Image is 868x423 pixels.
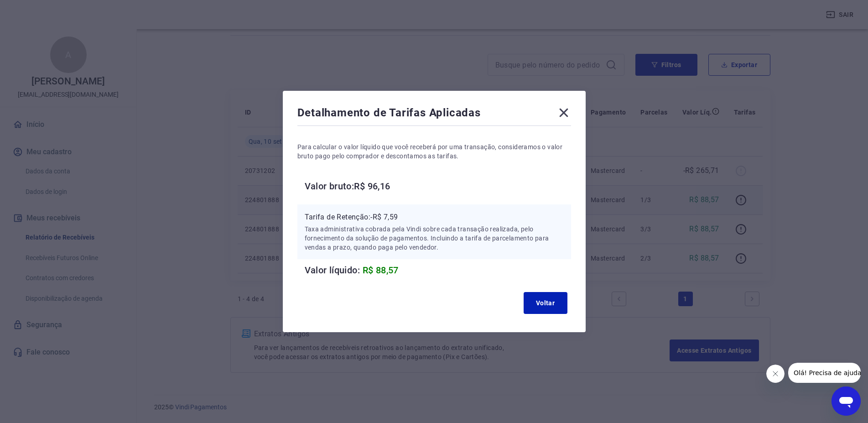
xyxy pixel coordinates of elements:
button: Voltar [524,292,567,314]
h6: Valor bruto: R$ 96,16 [305,179,571,193]
h6: Valor líquido: [305,263,571,277]
p: Para calcular o valor líquido que você receberá por uma transação, consideramos o valor bruto pag... [297,142,571,161]
div: Detalhamento de Tarifas Aplicadas [297,105,571,124]
iframe: Botão para abrir a janela de mensagens [832,386,861,416]
p: Tarifa de Retenção: -R$ 7,59 [305,212,564,223]
span: R$ 88,57 [363,265,399,276]
iframe: Fechar mensagem [766,365,785,383]
iframe: Mensagem da empresa [788,363,861,383]
span: Olá! Precisa de ajuda? [5,6,77,14]
p: Taxa administrativa cobrada pela Vindi sobre cada transação realizada, pelo fornecimento da soluç... [305,225,564,252]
